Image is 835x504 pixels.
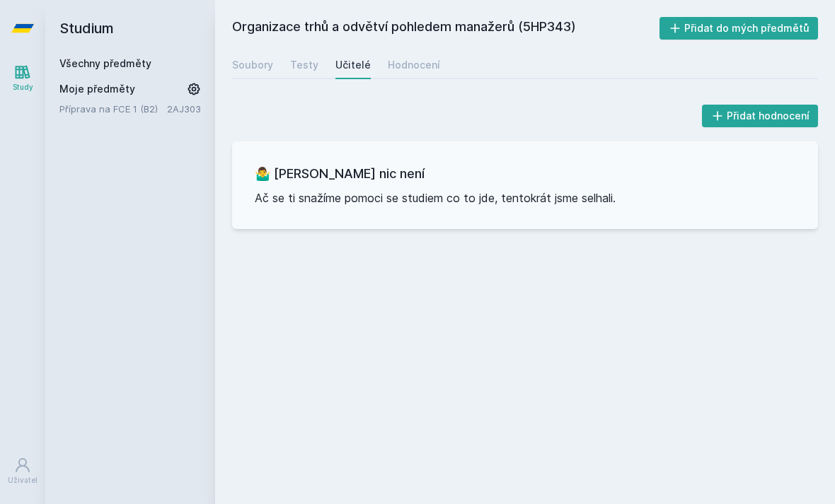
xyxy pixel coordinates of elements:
[8,475,38,486] div: Uživatel
[335,58,371,72] div: Učitelé
[660,17,819,40] button: Přidat do mých předmětů
[59,102,167,116] a: Příprava na FCE 1 (B2)
[59,57,151,69] a: Všechny předměty
[13,82,33,93] div: Study
[388,51,440,79] a: Hodnocení
[232,17,660,40] h2: Organizace trhů a odvětví pohledem manažerů (5HP343)
[59,82,135,96] span: Moje předměty
[290,51,318,79] a: Testy
[255,189,795,206] p: Ač se ti snažíme pomoci se studiem co to jde, tentokrát jsme selhali.
[232,51,273,79] a: Soubory
[290,58,318,72] div: Testy
[3,57,42,100] a: Study
[167,103,201,115] a: 2AJ303
[702,105,819,127] button: Přidat hodnocení
[388,58,440,72] div: Hodnocení
[232,58,273,72] div: Soubory
[335,51,371,79] a: Učitelé
[255,164,795,184] h3: 🤷‍♂️ [PERSON_NAME] nic není
[3,450,42,493] a: Uživatel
